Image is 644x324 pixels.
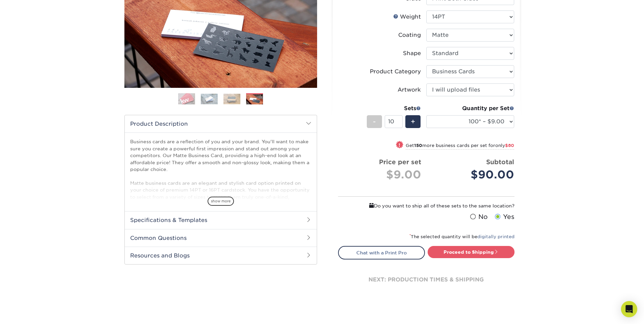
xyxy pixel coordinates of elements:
span: $80 [505,143,514,148]
span: + [411,117,415,127]
strong: Subtotal [486,158,514,166]
div: Product Category [370,68,421,76]
strong: 150 [414,143,422,148]
a: Chat with a Print Pro [338,246,425,259]
a: digitally printed [477,234,515,239]
label: No [469,212,488,222]
h2: Specifications & Templates [125,211,317,229]
img: Business Cards 02 [201,94,218,104]
div: Do you want to ship all of these sets to the same location? [338,202,515,209]
p: Business cards are a reflection of you and your brand. You'll want to make sure you create a powe... [130,138,311,234]
small: Get more business cards per set for [406,143,514,150]
div: Open Intercom Messenger [621,301,637,317]
img: Business Cards 04 [246,94,263,105]
small: The selected quantity will be [409,234,515,239]
h2: Product Description [125,115,317,132]
div: Artwork [398,86,421,94]
span: show more [208,197,234,206]
div: Weight [393,13,421,21]
strong: Price per set [379,158,421,166]
img: Business Cards 03 [223,94,240,104]
div: Shape [403,49,421,57]
h2: Resources and Blogs [125,247,317,264]
div: Quantity per Set [426,104,514,113]
img: Business Cards 01 [178,91,195,107]
div: $90.00 [431,167,514,183]
span: ! [399,142,400,149]
div: Coating [398,31,421,39]
label: Yes [493,212,515,222]
div: Sets [367,104,421,113]
span: - [373,117,376,127]
div: $9.00 [343,167,421,183]
div: next: production times & shipping [338,259,515,300]
span: only [495,143,514,148]
h2: Common Questions [125,229,317,247]
a: Proceed to Shipping [428,246,515,258]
